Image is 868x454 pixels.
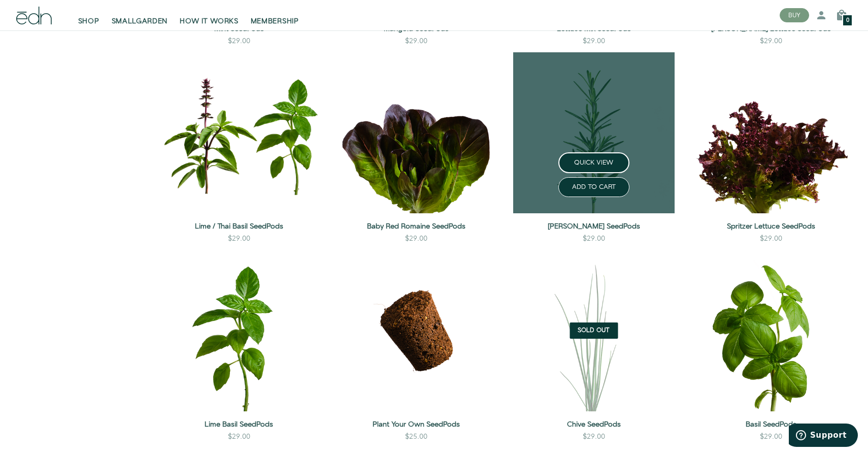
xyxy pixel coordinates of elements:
span: SMALLGARDEN [112,16,168,26]
a: Lime / Thai Basil SeedPods [158,221,320,232]
div: $29.00 [760,36,782,46]
img: Spritzer Lettuce SeedPods [691,52,852,214]
iframe: Opens a widget where you can find more information [789,424,858,449]
a: MEMBERSHIP [245,4,305,26]
a: [PERSON_NAME] SeedPods [513,221,675,232]
a: Basil SeedPods [691,419,852,430]
span: HOW IT WORKS [180,16,238,26]
img: Lime / Thai Basil SeedPods [158,52,320,214]
div: $29.00 [583,234,605,244]
img: Chive SeedPods [513,250,675,411]
span: MEMBERSHIP [251,16,299,26]
a: Lime Basil SeedPods [158,419,320,430]
span: Sold Out [578,328,610,334]
div: $29.00 [228,234,250,244]
img: Lime Basil SeedPods [158,250,320,411]
a: Plant Your Own SeedPods [336,419,497,430]
div: $29.00 [405,36,427,46]
div: $29.00 [405,234,427,244]
img: Baby Red Romaine SeedPods [336,52,497,214]
div: $29.00 [760,432,782,442]
div: $29.00 [760,234,782,244]
div: $29.00 [228,432,250,442]
div: $25.00 [405,432,427,442]
a: HOW IT WORKS [174,4,244,26]
img: Basil SeedPods [691,250,852,411]
button: ADD TO CART [558,177,629,197]
a: Baby Red Romaine SeedPods [336,221,497,232]
div: $29.00 [583,36,605,46]
a: SHOP [72,4,106,26]
span: 0 [846,18,849,23]
a: SMALLGARDEN [106,4,174,26]
button: BUY [780,8,809,22]
a: Spritzer Lettuce SeedPods [691,221,852,232]
button: QUICK VIEW [558,152,629,173]
div: $29.00 [583,432,605,442]
a: Chive SeedPods [513,419,675,430]
span: SHOP [78,16,99,26]
img: Plant Your Own SeedPods [336,250,497,411]
div: $29.00 [228,36,250,46]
